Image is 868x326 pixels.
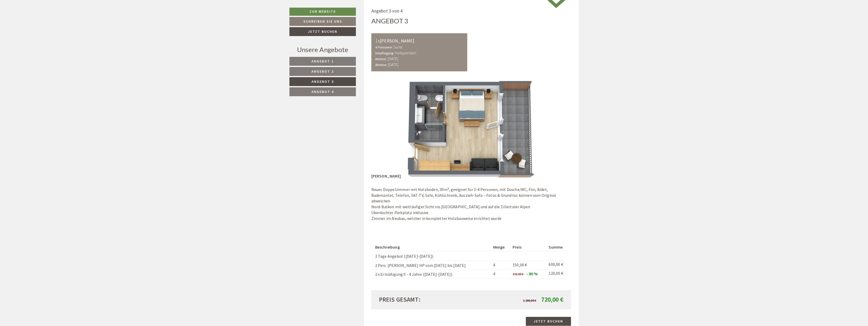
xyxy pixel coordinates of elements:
span: 720,00 € [541,296,563,303]
span: Angebot 3 [311,79,334,84]
td: 2 Tage Angebot ([DATE]-[DATE]) [375,251,491,260]
th: Beschreibung [375,243,491,251]
span: 150,00 € [513,262,527,267]
span: - 80 % [527,271,537,276]
small: Anreise: [375,57,387,61]
button: Senden [169,134,200,143]
div: Unsere Angebote [289,45,356,54]
div: [PERSON_NAME] [375,37,464,44]
b: Suite [394,44,403,50]
div: Angebot 3 [371,16,408,26]
small: 4 Personen: [375,45,393,50]
span: Angebot 4 [311,89,334,94]
b: [DATE] [388,62,398,67]
button: Next [557,123,562,135]
span: Angebot 3 von 4 [371,8,403,14]
div: [GEOGRAPHIC_DATA] [8,15,80,19]
div: [PERSON_NAME] [371,169,409,179]
td: 4 [491,260,511,269]
span: 1.200,00 € [523,299,536,302]
div: Preis gesamt: [375,295,471,304]
b: [DATE] [388,56,398,61]
a: Jetzt buchen [526,317,571,326]
td: 2 x Ermäßigung 0 - 4 Jahre ([DATE]-[DATE]) [375,269,491,279]
a: Zur Website [289,8,356,16]
span: Angebot 2 [311,69,334,74]
div: Mittwoch [86,4,114,13]
th: Summe [547,243,567,251]
b: Halbpension [395,50,416,55]
div: Guten Tag, wie können wir Ihnen helfen? [4,14,83,29]
td: 600,00 € [547,260,567,269]
small: 08:33 [8,25,80,28]
a: Jetzt buchen [289,27,356,36]
span: Angebot 1 [311,59,334,63]
span: 150,00 € [513,272,524,276]
button: Previous [380,123,386,135]
th: Preis [511,243,547,251]
td: 120,00 € [547,269,567,279]
b: 1x [375,37,380,44]
small: Verpflegung: [375,51,394,55]
p: Neues Doppelzimmer mit Holzboden, 30m², geeignet für 2-4 Personen, mit Dusche/WC, Fön, Bidet, Bad... [371,187,571,221]
img: image [371,79,571,179]
td: 4 [491,269,511,279]
small: Abreise: [375,63,387,67]
a: Schreiben Sie uns [289,17,356,26]
th: Menge [491,243,511,251]
td: 2 Pers. [PERSON_NAME] HP vom [DATE] bis [DATE] [375,260,491,269]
